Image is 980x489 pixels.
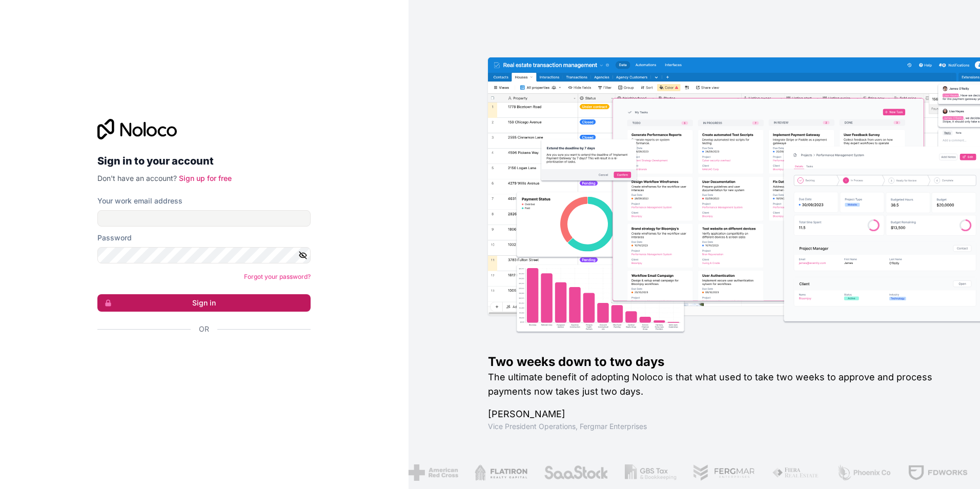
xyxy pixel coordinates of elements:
[97,174,177,182] span: Don't have an account?
[693,464,756,481] img: /assets/fergmar-CudnrXN5.png
[771,464,820,481] img: /assets/fiera-fwj2N5v4.png
[97,247,311,263] input: Password
[97,152,311,170] h2: Sign in to your account
[908,464,968,481] img: /assets/fdworks-Bi04fVtw.png
[92,345,308,368] iframe: Bouton "Se connecter avec Google"
[488,354,947,370] h1: Two weeks down to two days
[97,196,182,206] label: Your work email address
[97,233,132,243] label: Password
[244,273,311,280] a: Forgot your password?
[488,370,947,399] h2: The ultimate benefit of adopting Noloco is that what used to take two weeks to approve and proces...
[97,294,311,312] button: Sign in
[836,464,891,481] img: /assets/phoenix-BREaitsQ.png
[179,174,232,182] a: Sign up for free
[199,324,209,334] span: Or
[544,464,608,481] img: /assets/saastock-C6Zbiodz.png
[97,210,311,227] input: Email address
[474,464,527,481] img: /assets/flatiron-C8eUkumj.png
[408,464,458,481] img: /assets/american-red-cross-BAupjrZR.png
[624,464,677,481] img: /assets/gbstax-C-GtDUiK.png
[488,421,947,432] h1: Vice President Operations , Fergmar Enterprises
[488,407,947,421] h1: [PERSON_NAME]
